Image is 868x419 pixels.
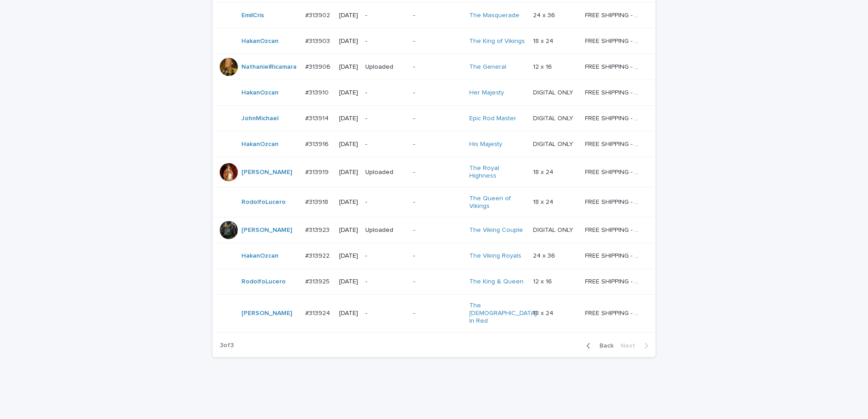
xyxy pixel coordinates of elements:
p: 18 x 24 [533,308,555,317]
a: The Queen of Vikings [469,195,526,210]
p: [DATE] [339,63,358,71]
a: RodolfoLucero [241,198,286,206]
p: - [365,198,406,206]
tr: [PERSON_NAME] #313919#313919 [DATE]Uploaded-The Royal Highness 18 x 2418 x 24 FREE SHIPPING - pre... [212,157,656,188]
p: [DATE] [339,12,358,19]
p: - [413,38,462,45]
p: Uploaded [365,226,406,234]
p: #313922 [305,250,331,260]
p: - [413,169,462,176]
p: #313924 [305,308,332,317]
a: HakanOzcan [241,89,278,97]
p: [DATE] [339,198,358,206]
a: HakanOzcan [241,38,278,45]
p: FREE SHIPPING - preview in 1-2 business days, after your approval delivery will take 5-10 b.d. [585,87,643,97]
p: #313918 [305,197,330,206]
p: [DATE] [339,226,358,234]
p: [DATE] [339,38,358,45]
p: #313925 [305,276,331,286]
p: DIGITAL ONLY [533,139,575,148]
a: [PERSON_NAME] [241,169,292,176]
a: The Royal Highness [469,165,526,180]
p: [DATE] [339,89,358,97]
p: 18 x 24 [533,167,555,176]
p: [DATE] [339,278,358,286]
p: - [365,115,406,122]
p: - [365,89,406,97]
p: FREE SHIPPING - preview in 1-2 business days, after your approval delivery will take 5-10 b.d. [585,276,643,286]
p: #313919 [305,167,330,176]
a: NathanielRicamara [241,63,297,71]
p: Uploaded [365,63,406,71]
p: DIGITAL ONLY [533,225,575,234]
p: FREE SHIPPING - preview in 1-2 business days, after your approval delivery will take 6-10 busines... [585,308,643,317]
p: FREE SHIPPING - preview in 1-2 business days, after your approval delivery will take 5-10 b.d. [585,197,643,206]
p: - [413,226,462,234]
a: Her Majesty [469,89,504,97]
p: DIGITAL ONLY [533,87,575,97]
span: Next [621,343,641,349]
p: FREE SHIPPING - preview in 1-2 business days, after your approval delivery will take 5-10 b.d. [585,10,643,19]
a: [PERSON_NAME] [241,310,292,317]
p: FREE SHIPPING - preview in 1-2 business days, after your approval delivery will take 5-10 b.d. [585,250,643,260]
p: - [413,278,462,286]
tr: JohnMichael #313914#313914 [DATE]--Epic Rod Master DIGITAL ONLYDIGITAL ONLY FREE SHIPPING - previ... [212,106,656,132]
p: 3 of 3 [212,334,241,357]
p: FREE SHIPPING - preview in 1-2 business days, after your approval delivery will take 5-10 b.d. [585,36,643,45]
p: FREE SHIPPING - preview in 1-2 business days, after your approval delivery will take 5-10 b.d. [585,139,643,148]
tr: NathanielRicamara #313906#313906 [DATE]Uploaded-The General 12 x 1612 x 16 FREE SHIPPING - previe... [212,54,656,80]
a: The General [469,63,506,71]
a: His Majesty [469,141,502,148]
p: - [365,12,406,19]
tr: RodolfoLucero #313925#313925 [DATE]--The King & Queen 12 x 1612 x 16 FREE SHIPPING - preview in 1... [212,269,656,295]
p: - [413,141,462,148]
a: RodolfoLucero [241,278,286,286]
p: FREE SHIPPING - preview in 1-2 business days, after your approval delivery will take 5-10 b.d. [585,61,643,71]
a: HakanOzcan [241,141,278,148]
p: #313903 [305,36,332,45]
p: #313902 [305,10,332,19]
a: The King of Vikings [469,38,525,45]
p: - [413,63,462,71]
p: Uploaded [365,169,406,176]
p: - [365,141,406,148]
tr: HakanOzcan #313922#313922 [DATE]--The Viking Royals 24 x 3624 x 36 FREE SHIPPING - preview in 1-2... [212,243,656,269]
p: - [365,38,406,45]
tr: HakanOzcan #313910#313910 [DATE]--Her Majesty DIGITAL ONLYDIGITAL ONLY FREE SHIPPING - preview in... [212,80,656,106]
tr: RodolfoLucero #313918#313918 [DATE]--The Queen of Vikings 18 x 2418 x 24 FREE SHIPPING - preview ... [212,187,656,217]
tr: HakanOzcan #313903#313903 [DATE]--The King of Vikings 18 x 2418 x 24 FREE SHIPPING - preview in 1... [212,28,656,54]
a: JohnMichael [241,115,278,122]
tr: [PERSON_NAME] #313923#313923 [DATE]Uploaded-The Viking Couple DIGITAL ONLYDIGITAL ONLY FREE SHIPP... [212,217,656,243]
p: #313923 [305,225,331,234]
tr: EmilCris #313902#313902 [DATE]--The Masquerade 24 x 3624 x 36 FREE SHIPPING - preview in 1-2 busi... [212,3,656,28]
p: FREE SHIPPING - preview in 1-2 business days, after your approval delivery will take 5-10 b.d. [585,225,643,234]
a: The [DEMOGRAPHIC_DATA] In Red [469,302,537,325]
p: [DATE] [339,115,358,122]
p: #313906 [305,61,332,71]
p: [DATE] [339,141,358,148]
p: DIGITAL ONLY [533,113,575,122]
p: - [413,12,462,19]
span: Back [594,343,613,349]
p: FREE SHIPPING - preview in 1-2 business days, after your approval delivery will take 5-10 b.d. [585,167,643,176]
p: - [413,198,462,206]
a: HakanOzcan [241,252,278,260]
p: 24 x 36 [533,10,557,19]
p: - [365,278,406,286]
p: - [413,89,462,97]
p: - [413,252,462,260]
p: 12 x 16 [533,61,554,71]
p: FREE SHIPPING - preview in 1-2 business days, after your approval delivery will take 5-10 b.d. [585,113,643,122]
p: #313914 [305,113,330,122]
p: 12 x 16 [533,276,554,286]
p: - [365,252,406,260]
p: - [413,310,462,317]
tr: HakanOzcan #313916#313916 [DATE]--His Majesty DIGITAL ONLYDIGITAL ONLY FREE SHIPPING - preview in... [212,132,656,157]
p: #313910 [305,87,330,97]
p: - [413,115,462,122]
p: 18 x 24 [533,36,555,45]
a: The Masquerade [469,12,519,19]
p: [DATE] [339,169,358,176]
p: 24 x 36 [533,250,557,260]
a: Epic Rod Master [469,115,516,122]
